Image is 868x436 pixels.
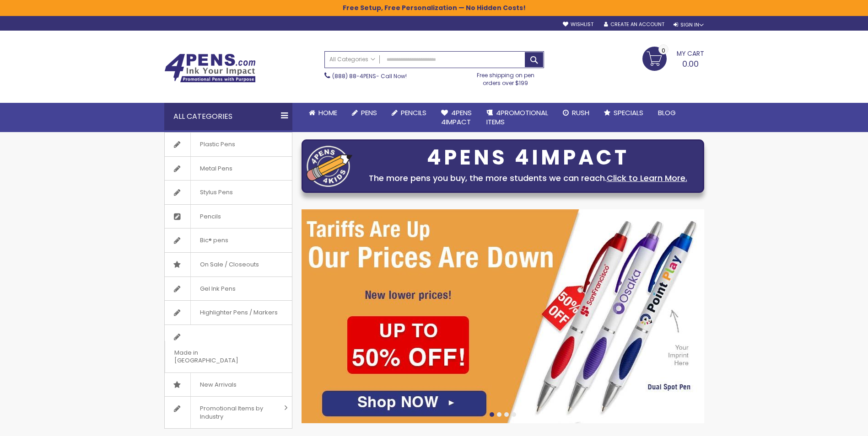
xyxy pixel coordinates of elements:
[401,108,426,117] span: Pencils
[597,103,651,123] a: Specials
[467,68,544,86] div: Free shipping on pen orders over $199
[357,172,699,185] div: The more pens you buy, the more students we can reach.
[165,205,292,229] a: Pencils
[165,133,292,156] a: Plastic Pens
[302,209,704,423] img: /cheap-promotional-products.html
[662,46,665,55] span: 0
[165,373,292,397] a: New Arrivals
[642,47,704,69] a: 0.00 0
[479,103,555,133] a: 4PROMOTIONALITEMS
[318,108,337,117] span: Home
[165,157,292,181] a: Metal Pens
[345,103,384,123] a: Pens
[361,108,377,117] span: Pens
[164,53,256,83] img: 4Pens Custom Pens and Promotional Products
[572,108,589,117] span: Rush
[190,373,246,397] span: New Arrivals
[190,157,242,181] span: Metal Pens
[165,341,269,372] span: Made in [GEOGRAPHIC_DATA]
[190,133,244,156] span: Plastic Pens
[190,181,242,204] span: Stylus Pens
[165,253,292,276] a: On Sale / Closeouts
[486,108,548,127] span: 4PROMOTIONAL ITEMS
[302,103,345,123] a: Home
[190,397,281,428] span: Promotional Items by Industry
[607,172,687,184] a: Click to Learn More.
[165,325,292,372] a: Made in [GEOGRAPHIC_DATA]
[325,52,380,67] a: All Categories
[190,277,245,301] span: Gel Ink Pens
[190,301,287,324] span: Highlighter Pens / Markers
[332,72,407,80] span: - Call Now!
[190,205,230,229] span: Pencils
[604,21,664,28] a: Create an Account
[563,21,593,28] a: Wishlist
[682,58,699,69] span: 0.00
[651,103,683,123] a: Blog
[190,253,268,276] span: On Sale / Closeouts
[658,108,676,117] span: Blog
[674,21,704,28] div: Sign In
[164,103,292,130] div: All Categories
[384,103,434,123] a: Pencils
[555,103,597,123] a: Rush
[165,397,292,428] a: Promotional Items by Industry
[307,145,352,187] img: four_pen_logo.png
[614,108,643,117] span: Specials
[441,108,472,127] span: 4Pens 4impact
[165,229,292,252] a: Bic® pens
[165,181,292,204] a: Stylus Pens
[434,103,479,133] a: 4Pens4impact
[329,56,375,63] span: All Categories
[357,148,699,167] div: 4PENS 4IMPACT
[165,277,292,301] a: Gel Ink Pens
[190,229,237,252] span: Bic® pens
[165,301,292,324] a: Highlighter Pens / Markers
[332,72,376,80] a: (888) 88-4PENS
